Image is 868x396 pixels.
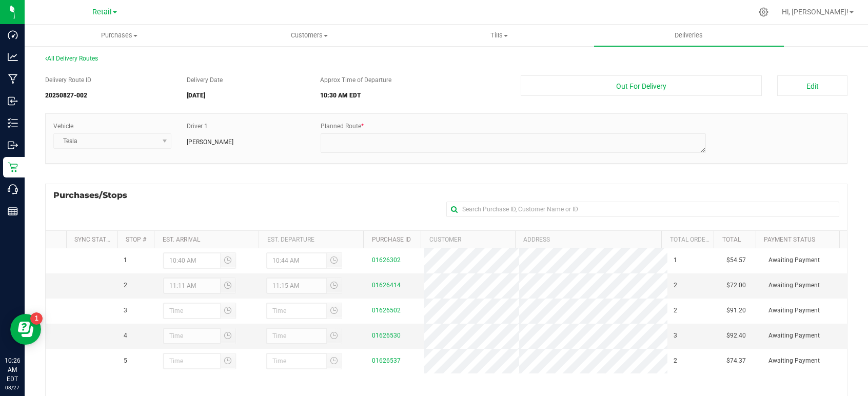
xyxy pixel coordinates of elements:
[124,356,127,366] span: 5
[321,122,364,131] label: Planned Route
[5,356,20,384] p: 10:26 AM EDT
[768,331,820,341] span: Awaiting Payment
[124,255,127,265] span: 1
[726,356,746,366] span: $74.37
[722,236,741,243] a: Total
[320,75,391,85] label: Approx Time of Departure
[126,236,146,243] a: Stop #
[92,8,112,16] span: Retail
[259,231,363,248] th: Est. Departure
[726,306,746,315] span: $91.20
[187,92,305,99] h5: [DATE]
[674,306,677,315] span: 2
[372,332,401,339] a: 01626530
[372,282,401,289] a: 01626414
[25,31,214,40] span: Purchases
[777,75,847,96] button: Edit
[726,331,746,341] span: $92.40
[8,74,18,84] inline-svg: Manufacturing
[515,231,661,248] th: Address
[8,184,18,194] inline-svg: Call Center
[8,206,18,216] inline-svg: Reports
[5,384,20,391] p: 08/27
[764,236,815,243] a: Payment Status
[320,92,505,99] h5: 10:30 AM EDT
[45,55,98,62] span: All Delivery Routes
[405,31,594,40] span: Tills
[45,75,91,85] label: Delivery Route ID
[8,96,18,106] inline-svg: Inbound
[661,231,714,248] th: Total Order Lines
[8,30,18,40] inline-svg: Dashboard
[8,140,18,150] inline-svg: Outbound
[53,122,73,131] label: Vehicle
[768,281,820,290] span: Awaiting Payment
[45,92,87,99] strong: 20250827-002
[421,231,515,248] th: Customer
[726,255,746,265] span: $54.57
[187,137,233,147] span: [PERSON_NAME]
[768,306,820,315] span: Awaiting Payment
[8,118,18,128] inline-svg: Inventory
[372,236,411,243] a: Purchase ID
[215,31,404,40] span: Customers
[372,357,401,364] a: 01626537
[187,122,208,131] label: Driver 1
[124,306,127,315] span: 3
[124,331,127,341] span: 4
[446,202,839,217] input: Search Purchase ID, Customer Name or ID
[372,307,401,314] a: 01626502
[74,236,114,243] a: Sync Status
[661,31,717,40] span: Deliveries
[768,356,820,366] span: Awaiting Payment
[768,255,820,265] span: Awaiting Payment
[674,331,677,341] span: 3
[594,25,784,46] a: Deliveries
[757,7,770,17] div: Manage settings
[10,314,41,345] iframe: Resource center
[53,189,137,202] span: Purchases/Stops
[404,25,594,46] a: Tills
[214,25,404,46] a: Customers
[8,52,18,62] inline-svg: Analytics
[163,236,200,243] a: Est. Arrival
[674,255,677,265] span: 1
[124,281,127,290] span: 2
[30,312,43,325] iframe: Resource center unread badge
[8,162,18,172] inline-svg: Retail
[521,75,762,96] button: Out For Delivery
[782,8,849,16] span: Hi, [PERSON_NAME]!
[674,356,677,366] span: 2
[372,256,401,264] a: 01626302
[674,281,677,290] span: 2
[187,75,223,85] label: Delivery Date
[726,281,746,290] span: $72.00
[25,25,214,46] a: Purchases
